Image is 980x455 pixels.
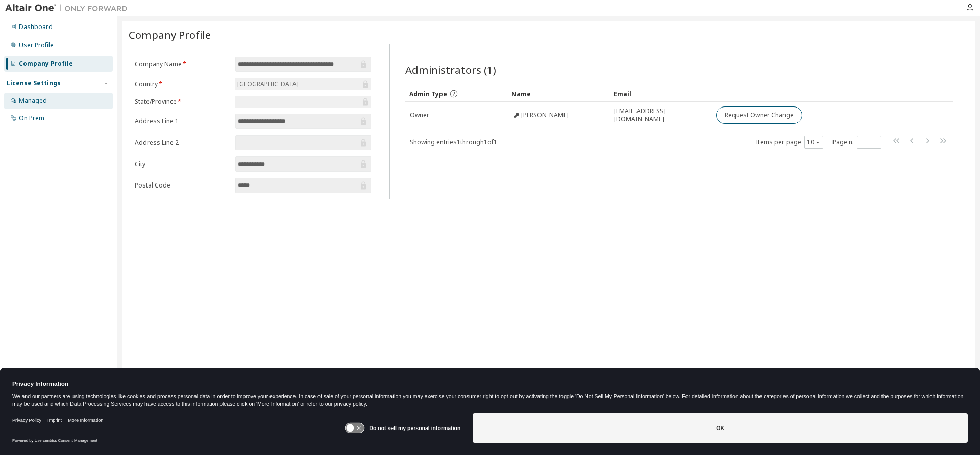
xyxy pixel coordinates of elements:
div: Dashboard [19,23,53,31]
label: Postal Code [135,181,229,190]
span: Page n. [832,136,881,149]
button: Request Owner Change [716,106,802,124]
span: Showing entries 1 through 1 of 1 [410,138,497,146]
div: [GEOGRAPHIC_DATA] [235,78,371,90]
div: Email [614,86,707,102]
span: Company Profile [129,28,211,42]
label: Company Name [135,60,229,68]
span: Owner [410,111,429,119]
span: [EMAIL_ADDRESS][DOMAIN_NAME] [614,107,707,123]
label: Country [135,80,229,88]
img: Altair One [5,3,133,13]
div: License Settings [7,79,61,87]
span: Admin Type [409,90,447,98]
div: User Profile [19,41,54,49]
button: 10 [807,138,821,146]
label: Address Line 1 [135,117,229,125]
span: Items per page [756,136,823,149]
span: Administrators (1) [405,63,496,77]
label: State/Province [135,98,229,106]
label: Address Line 2 [135,139,229,147]
label: City [135,160,229,168]
span: [PERSON_NAME] [521,111,569,119]
div: Name [511,86,605,102]
div: Managed [19,97,47,105]
div: On Prem [19,114,44,122]
div: [GEOGRAPHIC_DATA] [236,78,300,90]
div: Company Profile [19,60,73,68]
